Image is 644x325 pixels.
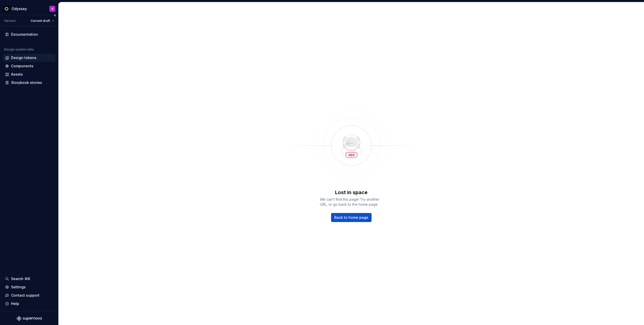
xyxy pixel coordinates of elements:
[11,32,38,37] div: Documentation
[11,72,23,77] div: Assets
[52,7,53,11] div: R
[11,64,33,69] div: Components
[3,30,55,38] a: Documentation
[11,80,42,85] div: Storybook stories
[11,276,30,281] div: Search ⌘K
[4,47,34,51] div: Design system data
[3,62,55,70] a: Components
[11,293,39,298] div: Contact support
[3,70,55,78] a: Assets
[1,3,57,14] button: OdysseyR
[3,275,55,283] button: Search ⌘K
[320,197,383,207] span: We can’t find this page! Try another URL, or go back to the home page.
[3,300,55,308] button: Help
[11,301,19,306] div: Help
[3,291,55,299] button: Contact support
[51,12,58,19] button: Collapse sidebar
[3,283,55,291] a: Settings
[12,6,27,11] div: Odyssey
[335,189,368,196] p: Lost in space
[11,285,26,290] div: Settings
[11,55,36,60] div: Design tokens
[4,6,10,12] img: c755af4b-9501-4838-9b3a-04de1099e264.png
[4,19,16,23] div: Version
[31,19,50,23] span: Current draft
[17,316,42,321] svg: Supernova Logo
[331,213,372,222] a: Back to home page
[28,17,56,24] button: Current draft
[334,215,368,220] span: Back to home page
[3,79,55,87] a: Storybook stories
[3,54,55,62] a: Design tokens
